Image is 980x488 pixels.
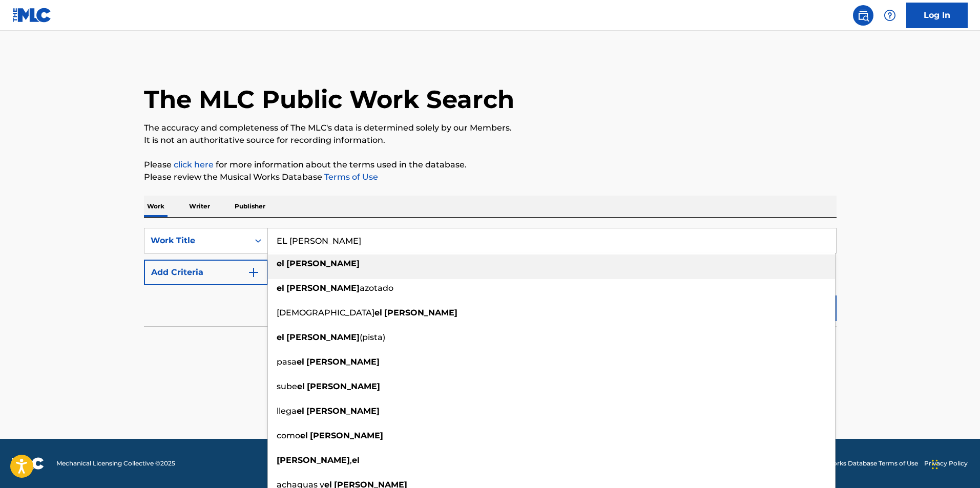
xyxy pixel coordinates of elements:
p: Work [144,196,168,217]
div: Drag [932,449,938,480]
strong: el [374,308,382,317]
strong: [PERSON_NAME] [277,455,350,465]
strong: el [297,357,304,367]
img: 9d2ae6d4665cec9f34b9.svg [247,266,260,279]
strong: [PERSON_NAME] [286,332,360,342]
p: The accuracy and completeness of The MLC's data is determined solely by our Members. [144,122,837,134]
strong: el [277,283,284,293]
strong: [PERSON_NAME] [306,357,380,367]
p: It is not an authoritative source for recording information. [144,134,837,146]
img: MLC Logo [12,8,52,23]
strong: [PERSON_NAME] [286,283,360,293]
p: Writer [186,196,213,217]
strong: [PERSON_NAME] [286,259,360,268]
a: click here [174,160,214,169]
a: Log In [906,3,968,28]
strong: [PERSON_NAME] [384,308,457,317]
strong: el [277,332,284,342]
div: Work Title [151,235,243,247]
span: pasa [277,357,297,367]
strong: el [297,381,305,391]
a: Privacy Policy [924,459,968,468]
strong: el [277,259,284,268]
img: logo [12,457,44,470]
span: Mechanical Licensing Collective © 2025 [56,459,175,468]
strong: el [352,455,360,465]
iframe: Chat Widget [929,439,980,488]
span: sube [277,381,297,391]
span: llega [277,406,297,416]
a: Public Search [853,5,873,26]
span: , [350,455,352,465]
span: [DEMOGRAPHIC_DATA] [277,308,374,317]
a: Terms of Use [322,172,378,182]
img: help [884,9,896,22]
form: Search Form [144,228,837,326]
strong: el [297,406,304,416]
span: azotado [360,283,393,293]
strong: [PERSON_NAME] [306,406,380,416]
button: Add Criteria [144,260,268,285]
span: como [277,431,300,440]
p: Please for more information about the terms used in the database. [144,159,837,171]
span: (pista) [360,332,385,342]
p: Publisher [232,196,268,217]
p: Please review the Musical Works Database [144,171,837,183]
strong: [PERSON_NAME] [307,381,380,391]
div: Help [880,5,900,26]
a: Musical Works Database Terms of Use [802,459,918,468]
img: search [857,9,869,22]
strong: [PERSON_NAME] [310,431,383,440]
strong: el [300,431,308,440]
h1: The MLC Public Work Search [144,84,514,115]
